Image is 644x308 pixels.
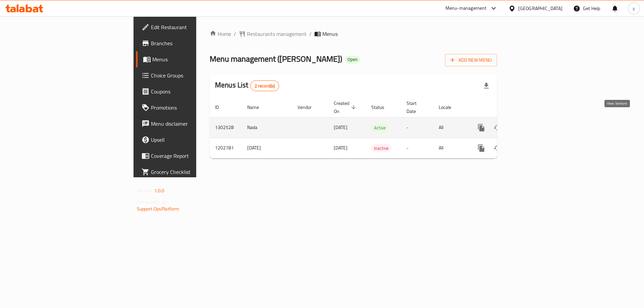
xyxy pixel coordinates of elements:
[215,103,228,111] span: ID
[136,100,241,116] a: Promotions
[478,78,494,94] div: Export file
[401,138,433,158] td: -
[151,152,236,160] span: Coverage Report
[371,124,388,132] div: Active
[345,57,360,62] span: Open
[151,71,236,79] span: Choice Groups
[439,103,460,111] span: Locale
[210,97,543,159] table: enhanced table
[210,30,497,38] nav: breadcrumb
[345,56,360,64] div: Open
[371,103,393,111] span: Status
[489,140,505,156] button: Change Status
[247,103,268,111] span: Name
[468,97,543,118] th: Actions
[137,198,168,206] span: Get support on:
[136,19,241,35] a: Edit Restaurant
[136,67,241,83] a: Choice Groups
[247,30,307,38] span: Restaurants management
[151,136,236,144] span: Upsell
[151,104,236,112] span: Promotions
[250,80,279,91] div: Total records count
[210,51,342,66] span: Menu management ( [PERSON_NAME] )
[450,56,492,64] span: Add New Menu
[136,83,241,100] a: Coupons
[137,204,179,213] a: Support.OpsPlatform
[215,80,279,91] h2: Menus List
[136,164,241,180] a: Grocery Checklist
[151,168,236,176] span: Grocery Checklist
[322,30,338,38] span: Menus
[136,132,241,148] a: Upsell
[371,124,388,132] span: Active
[473,140,489,156] button: more
[136,51,241,67] a: Menus
[151,39,236,47] span: Branches
[334,123,347,132] span: [DATE]
[371,144,391,152] span: Inactive
[154,186,165,195] span: 1.0.0
[137,186,153,195] span: Version:
[433,138,468,158] td: All
[433,117,468,138] td: All
[401,117,433,138] td: -
[136,148,241,164] a: Coverage Report
[371,144,391,152] div: Inactive
[151,23,236,31] span: Edit Restaurant
[445,4,487,12] div: Menu-management
[298,103,320,111] span: Vendor
[633,5,635,12] span: y
[334,99,358,115] span: Created On
[407,99,425,115] span: Start Date
[473,120,489,136] button: more
[445,54,497,66] button: Add New Menu
[151,87,236,96] span: Coupons
[251,83,279,89] span: 2 record(s)
[242,138,292,158] td: [DATE]
[152,55,236,63] span: Menus
[334,143,347,152] span: [DATE]
[136,35,241,51] a: Branches
[151,120,236,128] span: Menu disclaimer
[242,117,292,138] td: Nada
[136,116,241,132] a: Menu disclaimer
[518,5,562,12] div: [GEOGRAPHIC_DATA]
[309,30,312,38] li: /
[239,30,307,38] a: Restaurants management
